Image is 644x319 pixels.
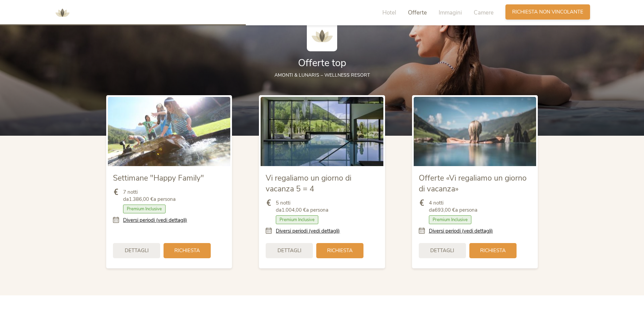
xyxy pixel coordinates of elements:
[108,97,230,166] img: Settimane "Happy Family"
[174,247,200,254] span: Richiesta
[129,196,153,203] b: 1.386,00 €
[261,97,383,166] img: Vi regaliamo un giorno di vacanza 5 = 4
[480,247,506,254] span: Richiesta
[123,205,166,213] span: Premium Inclusive
[274,72,370,78] span: AMONTI & LUNARIS – wellness resort
[113,173,204,183] span: Settimane "Happy Family"
[414,97,536,166] img: Offerte «Vi regaliamo un giorno di vacanza»
[266,173,351,194] span: Vi regaliamo un giorno di vacanza 5 = 4
[123,217,187,224] a: Diversi periodi (vedi dettagli)
[429,200,477,214] span: 4 notti da a persona
[419,173,527,194] span: Offerte «Vi regaliamo un giorno di vacanza»
[52,10,72,15] a: AMONTI & LUNARIS Wellnessresort
[408,9,427,17] span: Offerte
[474,9,494,17] span: Camere
[282,207,306,213] b: 1.004,00 €
[276,200,328,214] span: 5 notti da a persona
[512,8,583,16] span: Richiesta non vincolante
[298,56,346,70] span: Offerte top
[430,247,454,254] span: Dettagli
[429,215,471,224] span: Premium Inclusive
[307,21,337,51] img: AMONTI & LUNARIS Wellnessresort
[276,215,318,224] span: Premium Inclusive
[429,228,493,235] a: Diversi periodi (vedi dettagli)
[125,247,149,254] span: Dettagli
[435,207,455,213] b: 693,00 €
[327,247,353,254] span: Richiesta
[276,228,340,235] a: Diversi periodi (vedi dettagli)
[439,9,462,17] span: Immagini
[382,9,396,17] span: Hotel
[123,189,176,203] span: 7 notti da a persona
[52,3,72,23] img: AMONTI & LUNARIS Wellnessresort
[277,247,301,254] span: Dettagli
